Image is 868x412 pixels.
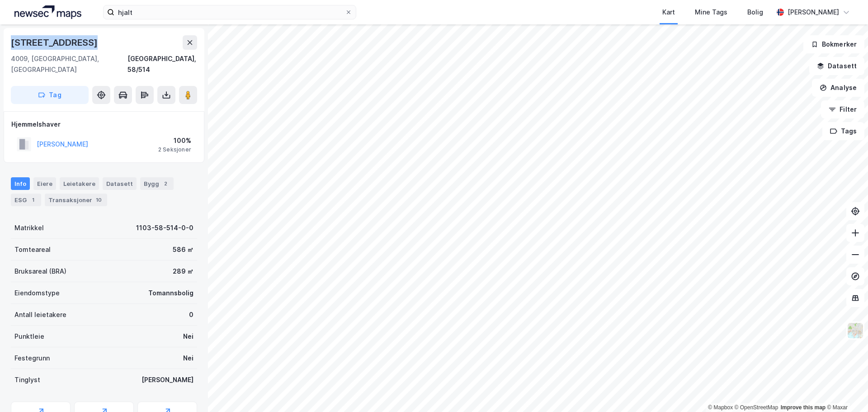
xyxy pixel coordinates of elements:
[788,7,839,18] div: [PERSON_NAME]
[803,35,864,53] button: Bokmerker
[148,288,193,298] div: Tomannsbolig
[158,135,191,146] div: 100%
[747,7,763,18] div: Bolig
[11,119,197,130] div: Hjemmelshaver
[695,7,727,18] div: Mine Tags
[183,353,193,364] div: Nei
[14,266,66,277] div: Bruksareal (BRA)
[28,195,38,204] div: 1
[11,53,127,75] div: 4009, [GEOGRAPHIC_DATA], [GEOGRAPHIC_DATA]
[708,404,733,411] a: Mapbox
[662,7,675,18] div: Kart
[158,146,191,153] div: 2 Seksjoner
[735,404,778,411] a: OpenStreetMap
[140,177,174,190] div: Bygg
[60,177,99,190] div: Leietakere
[14,244,51,255] div: Tomteareal
[14,353,50,364] div: Festegrunn
[45,194,107,206] div: Transaksjoner
[142,374,193,385] div: [PERSON_NAME]
[114,5,345,19] input: Søk på adresse, matrikkel, gårdeiere, leietakere eller personer
[11,177,30,190] div: Info
[11,194,41,206] div: ESG
[781,404,826,411] a: Improve this map
[94,195,104,204] div: 10
[14,374,40,385] div: Tinglyst
[14,223,44,233] div: Matrikkel
[173,266,193,277] div: 289 ㎡
[14,331,44,342] div: Punktleie
[847,322,864,339] img: Z
[161,179,170,188] div: 2
[136,223,193,233] div: 1103-58-514-0-0
[822,122,864,140] button: Tags
[821,100,864,118] button: Filter
[11,35,99,50] div: [STREET_ADDRESS]
[823,369,868,412] iframe: Chat Widget
[189,309,193,320] div: 0
[173,244,193,255] div: 586 ㎡
[33,177,56,190] div: Eiere
[183,331,193,342] div: Nei
[812,79,864,97] button: Analyse
[14,5,81,19] img: logo.a4113a55bc3d86da70a041830d287a7e.svg
[14,288,60,298] div: Eiendomstype
[14,309,66,320] div: Antall leietakere
[11,86,89,104] button: Tag
[809,57,864,75] button: Datasett
[127,53,197,75] div: [GEOGRAPHIC_DATA], 58/514
[103,177,137,190] div: Datasett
